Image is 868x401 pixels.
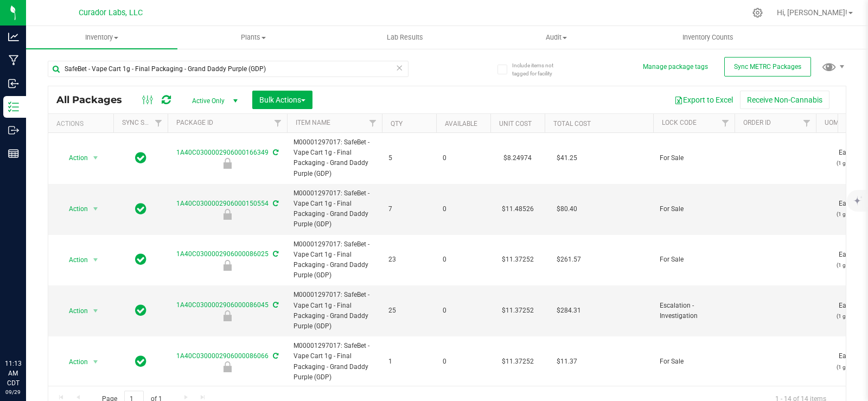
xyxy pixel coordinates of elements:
span: For Sale [660,357,728,367]
a: Filter [364,114,382,132]
span: $41.25 [551,150,583,166]
p: 09/29 [5,388,21,396]
inline-svg: Reports [8,148,19,159]
span: Action [59,354,88,370]
span: Audit [481,33,631,42]
a: Total Cost [553,120,591,128]
p: 11:13 AM CDT [5,359,21,388]
span: In Sync [135,252,146,267]
span: Sync METRC Packages [734,63,801,71]
div: Escalation - Investigation [166,310,289,321]
span: In Sync [135,150,146,166]
a: 1A40C0300002906000086045 [176,301,269,309]
td: $11.37252 [490,336,545,387]
span: Bulk Actions [259,96,305,104]
span: 0 [443,357,484,367]
a: Inventory [26,26,177,49]
a: Order Id [743,119,771,126]
a: Qty [391,120,403,128]
span: 0 [443,254,484,265]
a: Filter [150,114,168,132]
a: Filter [269,114,287,132]
span: M00001297017: SafeBet - Vape Cart 1g - Final Packaging - Grand Daddy Purple (GDP) [293,239,375,281]
span: select [89,303,103,319]
span: M00001297017: SafeBet - Vape Cart 1g - Final Packaging - Grand Daddy Purple (GDP) [293,341,375,383]
inline-svg: Inventory [8,101,19,112]
span: Sync from Compliance System [271,250,278,258]
span: $80.40 [551,201,583,217]
span: select [89,201,103,217]
td: $11.48526 [490,184,545,235]
span: Hi, [PERSON_NAME]! [777,8,847,17]
a: Package ID [176,119,213,126]
button: Bulk Actions [252,91,312,109]
td: $8.24974 [490,133,545,184]
a: Lab Results [329,26,481,49]
a: 1A40C0300002906000166349 [176,149,269,156]
a: Item Name [296,119,330,126]
td: $11.37252 [490,235,545,286]
button: Receive Non-Cannabis [740,91,829,109]
button: Sync METRC Packages [724,57,811,77]
span: Action [59,303,88,319]
span: M00001297017: SafeBet - Vape Cart 1g - Final Packaging - Grand Daddy Purple (GDP) [293,290,375,332]
span: 1 [388,357,430,367]
span: Sync from Compliance System [271,301,278,309]
a: Unit Cost [499,120,532,128]
span: Action [59,252,88,268]
span: In Sync [135,201,146,217]
inline-svg: Inbound [8,78,19,89]
inline-svg: Analytics [8,31,19,42]
span: 25 [388,305,430,316]
span: Lab Results [372,33,438,42]
span: Sync from Compliance System [271,200,278,207]
span: In Sync [135,354,146,369]
span: 23 [388,254,430,265]
span: Sync from Compliance System [271,352,278,360]
a: 1A40C0300002906000086025 [176,250,269,258]
a: Inventory Counts [632,26,783,49]
span: Escalation - Investigation [660,301,728,321]
span: Curador Labs, LLC [79,8,143,17]
inline-svg: Manufacturing [8,55,19,66]
span: 5 [388,153,430,163]
span: 0 [443,305,484,316]
span: 0 [443,204,484,214]
a: 1A40C0300002906000150554 [176,200,269,207]
div: Manage settings [751,8,764,18]
span: For Sale [660,254,728,265]
span: Action [59,150,88,166]
a: Sync Status [122,119,164,126]
a: Lock Code [662,119,697,126]
iframe: Resource center unread badge [32,313,45,326]
span: Inventory [26,33,177,42]
div: For Sale [166,260,289,271]
div: For Sale [166,209,289,220]
inline-svg: Outbound [8,125,19,136]
span: All Packages [56,94,133,106]
div: For Sale [166,158,289,169]
span: 0 [443,153,484,163]
td: $11.37252 [490,285,545,336]
div: Actions [56,120,109,128]
span: select [89,354,103,370]
button: Export to Excel [667,91,740,109]
span: In Sync [135,303,146,318]
span: Clear [395,61,403,75]
a: Available [445,120,477,128]
a: Plants [177,26,329,49]
button: Manage package tags [643,62,708,72]
span: 7 [388,204,430,214]
span: For Sale [660,204,728,214]
span: $11.37 [551,354,583,370]
div: For Sale [166,361,289,372]
a: UOM [825,119,839,126]
span: $261.57 [551,252,586,268]
span: For Sale [660,153,728,163]
iframe: Resource center [11,314,43,347]
span: $284.31 [551,303,586,319]
span: Action [59,201,88,217]
span: Inventory Counts [668,33,748,42]
span: M00001297017: SafeBet - Vape Cart 1g - Final Packaging - Grand Daddy Purple (GDP) [293,188,375,230]
span: Include items not tagged for facility [512,61,566,78]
